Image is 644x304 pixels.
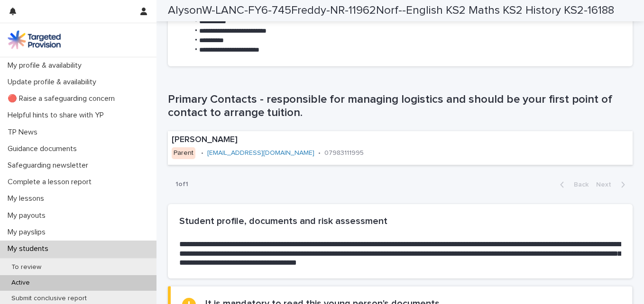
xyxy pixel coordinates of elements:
[4,295,94,303] p: Submit conclusive report
[4,161,96,170] p: Safeguarding newsletter
[168,131,633,165] a: [PERSON_NAME]Parent•[EMAIL_ADDRESS][DOMAIN_NAME]•07983111995
[4,228,53,237] p: My payslips
[4,128,45,137] p: TP News
[4,61,89,70] p: My profile & availability
[4,194,52,203] p: My lessons
[207,150,314,156] a: [EMAIL_ADDRESS][DOMAIN_NAME]
[4,279,37,287] p: Active
[4,144,84,153] p: Guidance documents
[4,244,56,253] p: My students
[318,149,321,157] p: •
[4,111,111,120] p: Helpful hints to share with YP
[592,180,633,189] button: Next
[4,178,99,187] p: Complete a lesson report
[324,150,364,156] a: 07983111995
[172,147,195,159] div: Parent
[4,211,53,220] p: My payouts
[172,135,430,145] p: [PERSON_NAME]
[8,30,61,49] img: M5nRWzHhSzIhMunXDL62
[168,93,633,120] h1: Primary Contacts - responsible for managing logistics and should be your first point of contact t...
[552,180,592,189] button: Back
[596,181,617,188] span: Next
[568,181,589,188] span: Back
[179,215,621,227] h2: Student profile, documents and risk assessment
[168,4,614,18] h2: AlysonW-LANC-FY6-745Freddy-NR-11962Norf--English KS2 Maths KS2 History KS2-16188
[201,149,203,157] p: •
[168,173,196,196] p: 1 of 1
[4,263,49,271] p: To review
[4,94,122,103] p: 🔴 Raise a safeguarding concern
[4,78,104,87] p: Update profile & availability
